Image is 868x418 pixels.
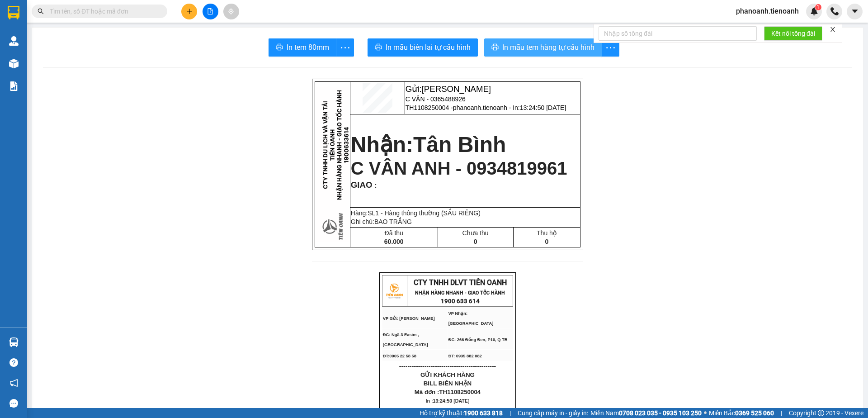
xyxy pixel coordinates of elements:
[771,28,815,38] span: Kết nối tổng đài
[336,38,354,57] button: more
[735,409,774,417] strong: 0369 525 060
[375,209,481,217] span: 1 - Hàng thông thường (SẦU RIÊNG)
[830,7,839,15] img: phone-icon
[69,46,128,50] span: ĐC: 266 Đồng Đen, P10, Q TB
[729,5,806,17] span: phanoanh.tienoanh
[9,337,19,347] img: warehouse-icon
[4,54,37,59] span: ĐT:0905 22 58 58
[336,42,354,53] span: more
[602,42,619,53] span: more
[422,84,491,94] span: [PERSON_NAME]
[383,354,416,358] span: ĐT:0905 22 58 58
[439,389,481,395] span: TH1108250004
[453,104,566,111] span: phanoanh.tienoanh - In:
[816,4,820,10] span: 1
[383,316,435,321] span: VP Gửi: [PERSON_NAME]
[4,6,26,28] img: logo
[386,42,471,53] span: In mẫu biên lai tự cấu hình
[413,133,506,157] span: Tân Bình
[9,36,19,46] img: warehouse-icon
[374,218,412,225] span: BAO TRẮNG
[385,229,403,237] span: Đã thu
[441,298,480,304] strong: 1900 633 614
[520,104,566,111] span: 13:24:50 [DATE]
[448,311,494,326] span: VP Nhận: [GEOGRAPHIC_DATA]
[351,158,567,178] span: C VÂN ANH - 0934819961
[709,408,774,418] span: Miền Bắc
[351,209,481,217] span: Hàng:SL
[851,7,859,15] span: caret-down
[420,371,475,378] span: GỬI KHÁCH HÀNG
[399,362,496,370] span: ----------------------------------------------
[601,38,619,57] button: more
[383,332,428,347] span: ĐC: Ngã 3 Easim ,[GEOGRAPHIC_DATA]
[69,54,102,59] span: ĐT: 0935 882 082
[448,354,482,358] span: ĐT: 0935 882 082
[464,409,503,417] strong: 1900 633 818
[9,358,18,367] span: question-circle
[4,43,49,52] span: ĐC: Ngã 3 Easim ,[GEOGRAPHIC_DATA]
[181,4,197,19] button: plus
[414,278,507,287] span: CTY TNHH DLVT TIẾN OANH
[545,238,549,245] span: 0
[491,43,499,52] span: printer
[9,399,18,408] span: message
[537,229,557,237] span: Thu hộ
[406,104,566,111] span: TH1108250004 -
[590,408,702,418] span: Miền Nam
[269,38,336,57] button: printerIn tem 80mm
[61,22,99,29] strong: 1900 633 614
[420,408,503,418] span: Hỗ trợ kỹ thuật:
[474,238,477,245] span: 0
[599,26,757,41] input: Nhập số tổng đài
[415,389,481,395] span: Mã đơn :
[764,26,822,41] button: Kết nối tổng đài
[69,33,114,42] span: VP Nhận: [GEOGRAPHIC_DATA]
[228,8,234,14] span: aim
[619,409,702,417] strong: 0708 023 035 - 0935 103 250
[433,398,470,404] span: 13:24:50 [DATE]
[8,6,19,19] img: logo-vxr
[704,411,707,415] span: ⚪️
[4,35,56,39] span: VP Gửi: [PERSON_NAME]
[276,43,283,52] span: printer
[375,43,382,52] span: printer
[19,62,116,69] span: ----------------------------------------------
[384,238,404,245] span: 60.000
[372,182,377,189] span: :
[287,42,329,53] span: In tem 80mm
[50,6,156,16] input: Tìm tên, số ĐT hoặc mã đơn
[424,380,472,387] span: BILL BIÊN NHẬN
[9,379,18,387] span: notification
[223,4,239,19] button: aim
[518,408,588,418] span: Cung cấp máy in - giấy in:
[810,7,818,15] img: icon-new-feature
[502,42,594,53] span: In mẫu tem hàng tự cấu hình
[462,229,489,237] span: Chưa thu
[383,280,406,302] img: logo
[406,95,466,103] span: C VÂN - 0365488926
[830,26,836,33] span: close
[203,4,218,19] button: file-add
[351,180,373,190] span: GIAO
[415,290,505,296] strong: NHẬN HÀNG NHANH - GIAO TỐC HÀNH
[484,38,602,57] button: printerIn mẫu tem hàng tự cấu hình
[351,133,506,157] strong: Nhận:
[38,8,44,14] span: search
[815,4,821,10] sup: 1
[847,4,863,19] button: caret-down
[9,81,19,91] img: solution-icon
[33,5,127,14] span: CTY TNHH DLVT TIẾN OANH
[35,15,125,21] strong: NHẬN HÀNG NHANH - GIAO TỐC HÀNH
[9,59,19,68] img: warehouse-icon
[207,8,213,14] span: file-add
[351,218,412,225] span: Ghi chú:
[406,84,491,94] span: Gửi:
[426,398,470,404] span: In :
[186,8,193,14] span: plus
[818,410,824,416] span: copyright
[509,408,511,418] span: |
[368,38,478,57] button: printerIn mẫu biên lai tự cấu hình
[781,408,782,418] span: |
[448,337,508,342] span: ĐC: 266 Đồng Đen, P10, Q TB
